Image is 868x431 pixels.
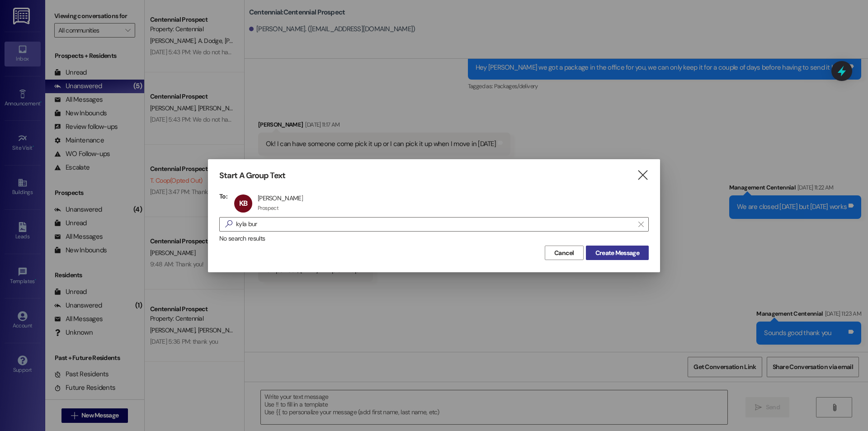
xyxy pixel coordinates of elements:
h3: Start A Group Text [219,171,285,181]
h3: To: [219,192,227,200]
i:  [637,171,649,180]
i:  [638,221,643,228]
span: Create Message [595,248,639,258]
span: KB [239,199,247,208]
button: Clear text [634,218,648,231]
button: Cancel [545,246,584,260]
input: Search for any contact or apartment [236,218,634,231]
i:  [222,219,236,229]
div: [PERSON_NAME] [258,194,303,202]
span: Cancel [554,248,574,258]
button: Create Message [586,246,649,260]
div: No search results [219,234,649,243]
div: Prospect [258,204,278,212]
